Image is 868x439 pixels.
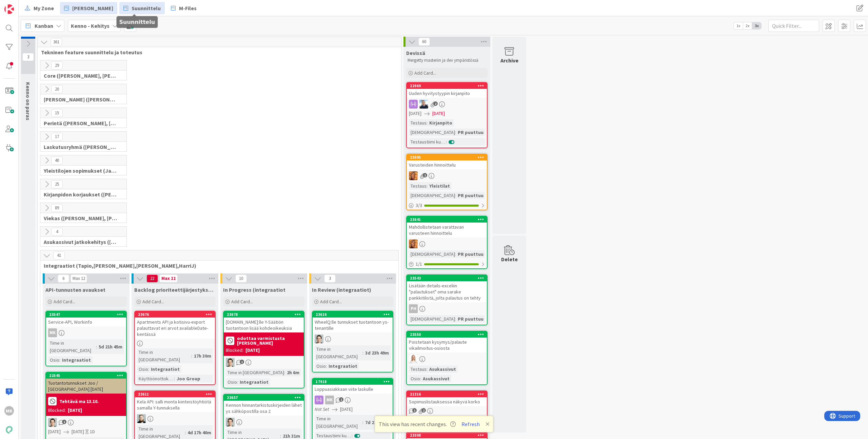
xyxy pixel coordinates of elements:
[46,311,126,326] div: 23547Service-API, Workinfo
[455,129,456,136] span: :
[135,318,215,339] div: Apartments API ja kotisivu-export palauttavat eri arvot availableDate-kentässä
[59,356,60,364] span: :
[34,4,54,12] span: My Zone
[4,406,14,416] div: MK
[142,299,164,305] span: Add Card...
[320,299,342,305] span: Add Card...
[420,375,421,382] span: :
[51,109,63,117] span: 15
[313,335,393,343] div: TT
[407,304,487,313] div: PH
[409,129,455,136] div: [DEMOGRAPHIC_DATA]
[407,223,487,237] div: Mahdollistetaan varattavan varusteen hinnoittelu
[407,201,487,210] div: 3/3
[313,379,393,394] div: 17918Loppuasiakkaan viite laskulle
[455,250,456,258] span: :
[44,215,118,222] span: Viekas (Samuli, Saara, Mika, Pirjo, Keijo, TommiHä, Rasmus)
[51,156,63,165] span: 40
[49,373,126,378] div: 22545
[46,328,126,337] div: MK
[416,261,422,268] span: 1 / 1
[175,375,202,382] div: Joo Group
[407,391,487,397] div: 21316
[51,228,63,236] span: 4
[245,347,260,354] div: [DATE]
[161,277,176,280] div: Max 12
[186,429,213,436] div: 4d 17h 40m
[60,356,93,364] div: Integraatiot
[326,362,327,370] span: :
[44,262,390,269] span: Integraatiot (Tapio,Santeri,Marko,HarriJ)
[409,119,427,127] div: Testaus
[73,277,85,280] div: Max 12
[339,397,343,402] span: 1
[407,216,487,237] div: 23641Mahdollistetaan varattavan varusteen hinnoittelu
[240,360,244,364] span: 1
[407,281,487,302] div: Lisätään details-exceliin "palautukset" oma sarake pankkitilistä, jolta palautus on tehty
[135,397,215,412] div: Kela API: salli monta kiinteistöyhtiötä samalla Y-tunnuksella
[137,348,191,363] div: Time in [GEOGRAPHIC_DATA]
[410,83,487,88] div: 22969
[224,395,304,416] div: 23657Kennon hinnantarkistuskirjeiden lähetys sähköpostilla osa 2
[407,160,487,169] div: Varusteiden hinnoittelu
[379,420,456,428] span: This view has recent changes.
[409,375,420,382] div: Osio
[315,362,326,370] div: Osio
[428,365,458,373] div: Asukassivut
[135,391,215,397] div: 23611
[432,110,445,117] span: [DATE]
[44,167,118,174] span: Yleistilojen sopimukset (Jaakko, VilleP, TommiL, Simo)
[312,286,371,293] span: In Review (integraatiot)
[410,217,487,222] div: 23641
[313,311,393,318] div: 23616
[409,110,421,117] span: [DATE]
[60,2,117,14] a: [PERSON_NAME]
[192,352,213,360] div: 17h 30m
[224,318,304,332] div: [DOMAIN_NAME]:lle Y-Säätiön tuotantoon lisää kohdeoikeuksia
[362,349,363,357] span: :
[226,378,237,386] div: Osio
[174,375,175,382] span: :
[456,250,485,258] div: PR puuttuu
[191,352,192,360] span: :
[51,204,63,212] span: 89
[21,2,58,14] a: My Zone
[407,154,487,160] div: 23095
[428,119,454,127] div: Kirjanpito
[407,260,487,268] div: 1/1
[768,20,819,32] input: Quick Filter...
[427,182,428,190] span: :
[363,419,391,426] div: 7d 22h 19m
[237,336,302,345] b: odottaa varmistusta [PERSON_NAME]
[167,2,201,14] a: M-Files
[423,173,427,177] span: 1
[416,202,422,209] span: 3 / 3
[226,418,235,426] img: TT
[237,378,238,386] span: :
[419,100,428,109] img: JJ
[58,274,69,283] span: 6
[325,396,334,404] div: MK
[407,216,487,223] div: 23641
[407,83,487,98] div: 22969Uuden hyvitystyypin kirjanpito
[226,347,243,354] div: Blocked:
[14,1,31,9] span: Support
[407,100,487,109] div: JJ
[410,276,487,281] div: 23543
[223,286,285,293] span: In Progress (integraatiot
[185,429,186,436] span: :
[412,408,417,413] span: 1
[313,379,393,385] div: 17918
[137,365,148,373] div: Osio
[428,182,452,190] div: Yleistilat
[285,369,301,376] div: 2h 6m
[500,56,518,64] div: Archive
[409,250,455,258] div: [DEMOGRAPHIC_DATA]
[46,318,126,326] div: Service-API, Workinfo
[90,428,95,435] div: 1D
[51,85,63,93] span: 20
[132,4,161,12] span: Suunnittelu
[51,38,62,46] span: 361
[315,406,329,412] i: Not Set
[409,192,455,199] div: [DEMOGRAPHIC_DATA]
